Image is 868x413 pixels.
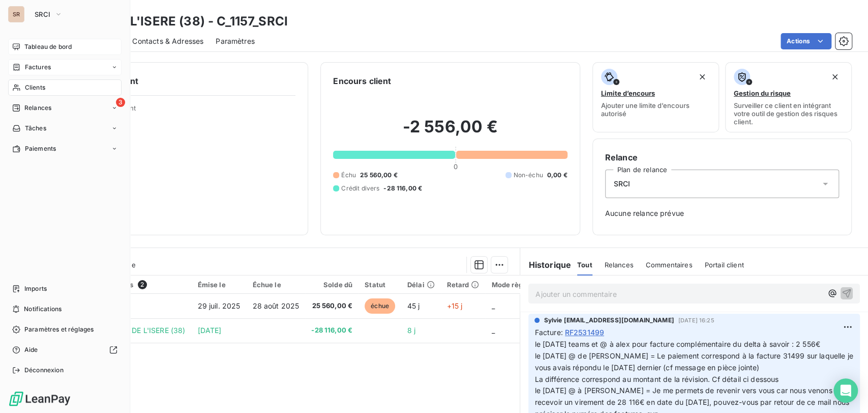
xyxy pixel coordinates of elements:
div: Retard [447,281,480,289]
div: Open Intercom Messenger [833,378,858,403]
span: Aucune relance prévue [605,208,839,218]
span: [DATE] [198,326,222,335]
span: Clients [25,83,45,92]
span: +15 j [447,301,463,310]
span: Commentaires [646,261,693,269]
span: SRCI [35,10,50,18]
a: Aide [8,342,122,358]
div: Émise le [198,281,241,289]
span: Paramètres [216,36,255,46]
h6: Historique [520,259,571,271]
span: Relances [605,261,634,269]
span: Non-échu [514,171,543,180]
span: 25 560,00 € [311,301,352,311]
span: Paramètres et réglages [24,325,94,334]
span: Imports [24,284,47,293]
span: Propriétés Client [82,104,295,118]
span: 2 [138,280,147,289]
span: Surveiller ce client en intégrant votre outil de gestion des risques client. [734,101,843,126]
span: 29 juil. 2025 [198,301,241,310]
span: Contacts & Adresses [132,36,203,46]
span: Déconnexion [24,366,64,375]
span: RF2531499 [565,327,604,338]
h6: Informations client [62,75,295,87]
span: échue [365,298,395,314]
span: Paiements [25,144,56,153]
span: 45 j [407,301,420,310]
span: Tout [577,261,592,269]
h6: Encours client [333,75,391,87]
span: le [DATE] teams et @ à alex pour facture complémentaire du delta à savoir : 2 556€ le [DATE] @ de... [534,340,855,372]
button: Actions [781,33,831,49]
div: Délai [407,281,435,289]
div: Mode règlement [491,281,546,289]
span: Notifications [24,305,62,314]
div: Statut [365,281,395,289]
span: [DATE] 16:25 [678,317,714,323]
span: Crédit divers [341,184,379,193]
span: _ [491,326,494,335]
span: Sylvie [EMAIL_ADDRESS][DOMAIN_NAME] [544,316,674,325]
span: 28 août 2025 [252,301,299,310]
span: -28 116,00 € [383,184,422,193]
span: Relances [24,103,51,113]
span: 25 560,00 € [360,171,398,180]
span: -28 116,00 € [311,325,352,336]
span: Limite d’encours [601,89,655,97]
span: 8 j [407,326,415,335]
span: Échu [341,171,356,180]
span: Tableau de bord [24,42,72,51]
h3: CD DE L'ISERE (38) - C_1157_SRCI [89,12,288,31]
span: Ajouter une limite d’encours autorisé [601,101,710,118]
button: Limite d’encoursAjouter une limite d’encours autorisé [592,62,719,132]
span: Aide [24,345,38,354]
span: La différence correspond au montant de la révision. Cf détail ci dessous [534,375,779,383]
span: Portail client [705,261,744,269]
button: Gestion du risqueSurveiller ce client en intégrant votre outil de gestion des risques client. [725,62,852,132]
span: 0 [454,162,458,171]
span: Gestion du risque [734,89,791,97]
div: Solde dû [311,281,352,289]
span: _ [491,301,494,310]
span: SRCI [614,179,631,189]
div: SR [8,6,24,22]
span: Facture : [534,327,562,338]
h2: -2 556,00 € [333,117,567,147]
img: Logo LeanPay [8,391,71,407]
span: Tâches [25,124,46,133]
span: Factures [25,63,51,72]
h6: Relance [605,151,839,163]
span: 0,00 € [547,171,567,180]
div: Échue le [252,281,299,289]
span: 3 [116,98,125,107]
